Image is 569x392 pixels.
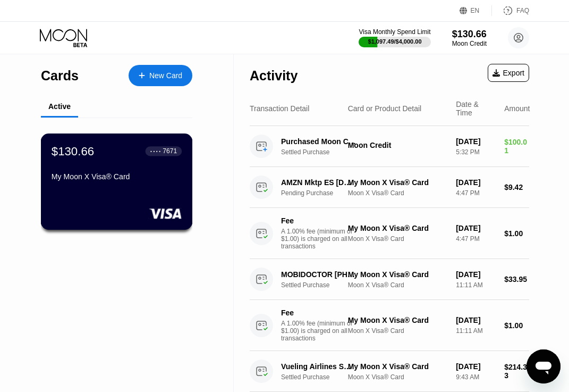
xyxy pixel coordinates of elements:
[348,327,447,335] div: Moon X Visa® Card
[456,270,496,279] div: [DATE]
[504,104,530,113] div: Amount
[48,102,71,111] div: Active
[456,281,496,289] div: 11:11 AM
[281,189,362,197] div: Pending Purchase
[348,104,422,113] div: Card or Product Detail
[359,28,430,36] div: Visa Monthly Spend Limit
[348,373,447,381] div: Moon X Visa® Card
[52,144,94,158] div: $130.66
[504,275,529,283] div: $33.95
[456,316,496,324] div: [DATE]
[281,228,361,250] div: A 1.00% fee (minimum of $1.00) is charged on all transactions
[250,68,298,84] div: Activity
[348,270,447,279] div: My Moon X Visa® Card
[348,362,447,371] div: My Moon X Visa® Card
[504,363,529,380] div: $214.33
[368,38,422,45] div: $1,097.49 / $4,000.00
[488,64,529,82] div: Export
[456,148,496,156] div: 5:32 PM
[456,327,496,335] div: 11:11 AM
[281,362,356,371] div: Vueling Airlines SA [GEOGRAPHIC_DATA] ES
[149,71,182,80] div: New Card
[456,373,496,381] div: 9:43 AM
[504,229,529,238] div: $1.00
[456,362,496,371] div: [DATE]
[348,178,447,187] div: My Moon X Visa® Card
[250,351,529,392] div: Vueling Airlines SA [GEOGRAPHIC_DATA] ESSettled PurchaseMy Moon X Visa® CardMoon X Visa® Card[DAT...
[348,141,447,149] div: Moon Credit
[359,28,430,47] div: Visa Monthly Spend Limit$1,097.49/$4,000.00
[41,134,192,229] div: $130.66● ● ● ●7671My Moon X Visa® Card
[492,5,529,16] div: FAQ
[250,300,529,351] div: FeeA 1.00% fee (minimum of $1.00) is charged on all transactionsMy Moon X Visa® CardMoon X Visa® ...
[250,208,529,259] div: FeeA 1.00% fee (minimum of $1.00) is charged on all transactionsMy Moon X Visa® CardMoon X Visa® ...
[250,167,529,208] div: AMZN Mktp ES [DOMAIN_NAME] LUPending PurchaseMy Moon X Visa® CardMoon X Visa® Card[DATE]4:47 PM$9.42
[452,29,487,47] div: $130.66Moon Credit
[504,138,529,155] div: $100.01
[281,178,356,187] div: AMZN Mktp ES [DOMAIN_NAME] LU
[504,183,529,191] div: $9.42
[281,270,356,279] div: MOBIDOCTOR [PHONE_NUMBER] MT
[460,5,492,16] div: EN
[504,321,529,330] div: $1.00
[281,137,356,146] div: Purchased Moon Credit
[281,148,362,156] div: Settled Purchase
[281,281,362,289] div: Settled Purchase
[281,373,362,381] div: Settled Purchase
[348,224,447,232] div: My Moon X Visa® Card
[281,320,361,342] div: A 1.00% fee (minimum of $1.00) is charged on all transactions
[348,316,447,324] div: My Moon X Visa® Card
[516,7,529,14] div: FAQ
[456,189,496,197] div: 4:47 PM
[456,235,496,243] div: 4:47 PM
[456,137,496,146] div: [DATE]
[452,29,487,40] div: $130.66
[281,216,355,225] div: Fee
[41,68,79,84] div: Cards
[129,65,192,86] div: New Card
[456,224,496,232] div: [DATE]
[492,69,524,77] div: Export
[250,259,529,300] div: MOBIDOCTOR [PHONE_NUMBER] MTSettled PurchaseMy Moon X Visa® CardMoon X Visa® Card[DATE]11:11 AM$3...
[250,126,529,167] div: Purchased Moon CreditSettled PurchaseMoon Credit[DATE]5:32 PM$100.01
[348,281,447,289] div: Moon X Visa® Card
[281,308,355,317] div: Fee
[250,104,309,113] div: Transaction Detail
[163,147,177,155] div: 7671
[150,149,161,153] div: ● ● ● ●
[348,235,447,243] div: Moon X Visa® Card
[456,100,496,117] div: Date & Time
[452,40,487,47] div: Moon Credit
[456,178,496,187] div: [DATE]
[471,7,480,14] div: EN
[348,189,447,197] div: Moon X Visa® Card
[52,172,182,181] div: My Moon X Visa® Card
[526,349,560,383] iframe: Button to launch messaging window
